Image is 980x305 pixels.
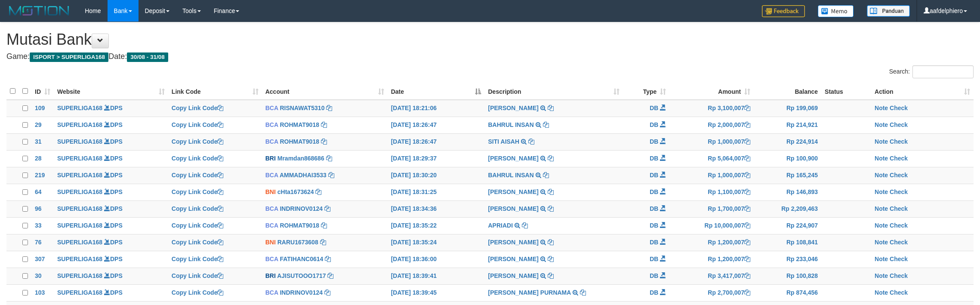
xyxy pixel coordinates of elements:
td: DPS [54,251,168,268]
span: DB [650,272,658,279]
a: [PERSON_NAME] [488,239,538,246]
a: Copy Link Code [172,256,224,262]
a: Copy Rp 3,100,007 to clipboard [744,105,750,111]
a: Copy Link Code [172,205,224,212]
img: Button%20Memo.svg [818,5,854,17]
span: BCA [265,256,278,262]
span: DB [650,256,658,262]
a: Copy Link Code [172,172,224,179]
td: [DATE] 18:31:25 [388,184,485,200]
a: AMMADHAI3533 [280,172,327,179]
td: DPS [54,133,168,150]
th: Status [821,83,871,100]
a: AJISUTOOO1717 [277,272,326,279]
td: DPS [54,284,168,301]
a: [PERSON_NAME] [488,155,538,162]
a: SUPERLIGA168 [57,105,102,111]
span: 28 [35,155,42,162]
a: Copy BAHRUL INSAN to clipboard [543,172,549,179]
a: SITI AISAH [488,138,519,145]
td: [DATE] 18:26:47 [388,133,485,150]
label: Search: [889,65,974,78]
td: [DATE] 18:35:24 [388,234,485,251]
a: Copy BAHRUL INSAN to clipboard [543,121,549,128]
td: Rp 5,064,007 [669,150,754,167]
span: DB [650,121,658,128]
a: APRIADI [488,222,513,229]
td: Rp 108,841 [754,234,821,251]
th: Type: activate to sort column ascending [623,83,669,100]
td: Rp 214,921 [754,117,821,133]
a: INDRINOV0124 [280,289,323,296]
td: Rp 2,209,463 [754,200,821,217]
a: [PERSON_NAME] [488,188,538,195]
a: SUPERLIGA168 [57,222,102,229]
span: DB [650,222,658,229]
a: SUPERLIGA168 [57,205,102,212]
a: Copy Rp 3,417,007 to clipboard [744,272,750,279]
span: BRI [265,155,276,162]
a: Note [875,205,888,212]
img: Feedback.jpg [762,5,805,17]
a: SUPERLIGA168 [57,138,102,145]
a: Copy Rp 1,700,007 to clipboard [744,205,750,212]
a: Note [875,222,888,229]
a: Copy SAIPUL ANWAR to clipboard [548,256,554,262]
a: [PERSON_NAME] [488,205,538,212]
a: Copy ROHMAT9018 to clipboard [321,138,327,145]
td: DPS [54,268,168,284]
a: Copy ROHMAT9018 to clipboard [321,121,327,128]
a: Copy AMMADHAI3533 to clipboard [328,172,334,179]
td: Rp 1,700,007 [669,200,754,217]
td: DPS [54,217,168,234]
td: Rp 1,100,007 [669,184,754,200]
span: BCA [265,222,278,229]
a: INDRINOV0124 [280,205,323,212]
span: 33 [35,222,42,229]
td: [DATE] 18:26:47 [388,117,485,133]
a: Copy Rp 1,200,007 to clipboard [744,239,750,246]
span: 31 [35,138,42,145]
span: BNI [265,188,276,195]
td: Rp 1,000,007 [669,167,754,184]
span: DB [650,205,658,212]
a: Check [890,272,908,279]
td: Rp 2,000,007 [669,117,754,133]
span: DB [650,105,658,111]
a: Note [875,138,888,145]
th: Action: activate to sort column ascending [871,83,974,100]
span: BCA [265,289,278,296]
td: Rp 1,200,007 [669,251,754,268]
span: 109 [35,105,45,111]
span: DB [650,172,658,179]
td: DPS [54,150,168,167]
span: 64 [35,188,42,195]
a: FATIHANC0614 [280,256,323,262]
td: DPS [54,184,168,200]
span: 307 [35,256,45,262]
td: Rp 146,893 [754,184,821,200]
a: BAHRUL INSAN [488,172,533,179]
span: BCA [265,105,278,111]
a: Copy INDRINOV0124 to clipboard [324,205,330,212]
span: 96 [35,205,42,212]
a: Check [890,138,908,145]
a: Copy MUHAMAD TAUFIK to clipboard [548,239,554,246]
a: Copy INDRINOV0124 to clipboard [324,289,330,296]
th: ID: activate to sort column ascending [31,83,54,100]
a: Copy Link Code [172,155,224,162]
a: Copy Link Code [172,138,224,145]
th: Link Code: activate to sort column ascending [168,83,262,100]
span: DB [650,155,658,162]
a: Copy SAIPUL ANWAR to clipboard [548,205,554,212]
td: [DATE] 18:39:45 [388,284,485,301]
a: Check [890,105,908,111]
a: Copy HELMI BUDI PURNAMA to clipboard [580,289,586,296]
td: Rp 2,700,007 [669,284,754,301]
a: Check [890,205,908,212]
a: Note [875,105,888,111]
a: ROHMAT9018 [280,222,319,229]
td: DPS [54,234,168,251]
a: RARU1673608 [277,239,318,246]
a: BAHRUL INSAN [488,121,533,128]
